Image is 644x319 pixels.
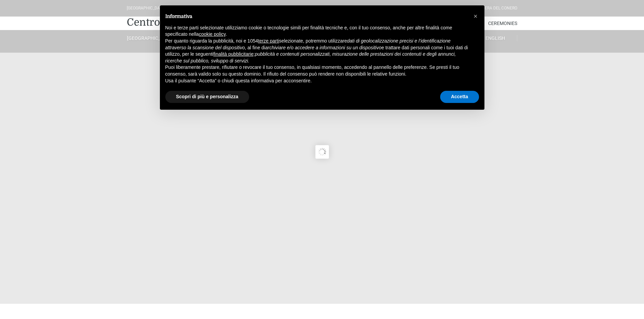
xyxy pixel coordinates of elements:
[165,25,468,38] p: Noi e terze parti selezionate utilizziamo cookie o tecnologie simili per finalità tecniche e, con...
[127,5,166,11] div: [GEOGRAPHIC_DATA]
[440,91,479,103] button: Accetta
[165,14,468,19] h2: Informativa
[199,31,225,37] a: cookie policy
[213,51,254,58] button: finalità pubblicitarie
[127,16,257,29] a: Centro Vacanze De Angelis
[165,51,456,63] em: pubblicità e contenuti personalizzati, misurazione delle prestazioni dei contenuti e degli annunc...
[470,11,481,22] button: Chiudi questa informativa
[165,78,468,84] p: Usa il pulsante “Accetta” o chiudi questa informativa per acconsentire.
[485,35,505,41] span: English
[165,91,249,103] button: Scopri di più e personalizza
[127,35,170,41] a: [GEOGRAPHIC_DATA]
[165,38,451,50] em: dati di geolocalizzazione precisi e l’identificazione attraverso la scansione del dispositivo
[478,5,517,11] div: Riviera Del Conero
[474,12,478,20] span: ×
[265,45,381,50] em: archiviare e/o accedere a informazioni su un dispositivo
[474,35,517,41] a: English
[258,38,279,45] button: terze parti
[165,64,468,77] p: Puoi liberamente prestare, rifiutare o revocare il tuo consenso, in qualsiasi momento, accedendo ...
[488,17,517,30] a: Ceremonies
[165,38,468,64] p: Per quanto riguarda la pubblicità, noi e 1054 selezionate, potremmo utilizzare , al fine di e tra...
